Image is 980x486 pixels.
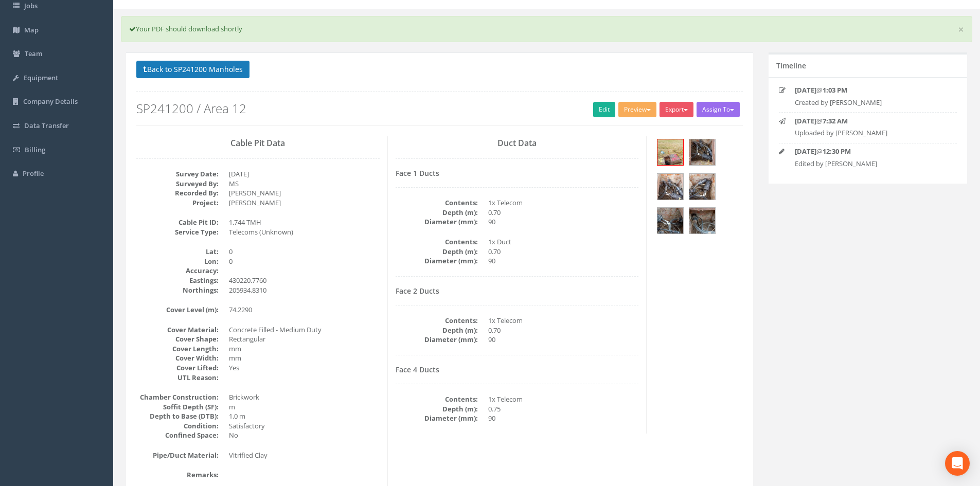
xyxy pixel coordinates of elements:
[229,421,380,431] dd: Satisfactory
[488,217,639,227] dd: 90
[488,208,639,218] dd: 0.70
[396,413,478,423] dt: Diameter (mm):
[229,451,380,460] dd: Vitrified Clay
[136,305,219,315] dt: Cover Level (m):
[229,392,380,402] dd: Brickwork
[795,159,941,169] p: Edited by [PERSON_NAME]
[136,411,219,421] dt: Depth to Base (DTB):
[396,326,478,335] dt: Depth (m):
[795,116,816,125] strong: [DATE]
[229,257,380,266] dd: 0
[136,179,219,189] dt: Surveyed By:
[396,316,478,326] dt: Contents:
[136,227,219,237] dt: Service Type:
[229,227,380,237] dd: Telecoms (Unknown)
[689,208,715,233] img: 4c0f7b0c-31c6-8956-3ee4-94eb2f730de7_4f2252e7-ee9f-bcca-e172-caaf389d196a_thumb.jpg
[25,145,45,154] span: Billing
[697,102,740,117] button: Assign To
[136,353,219,363] dt: Cover Width:
[136,169,219,179] dt: Survey Date:
[776,62,806,69] h5: Timeline
[136,102,743,115] h2: SP241200 / Area 12
[657,174,683,200] img: 4c0f7b0c-31c6-8956-3ee4-94eb2f730de7_395741a4-2196-a4a8-12fd-f9772aaae4e7_thumb.jpg
[24,121,69,130] span: Data Transfer
[689,139,715,165] img: 4c0f7b0c-31c6-8956-3ee4-94eb2f730de7_65b94f5a-c42d-1335-950d-552febcbae36_thumb.jpg
[229,276,380,285] dd: 430220.7760
[488,326,639,335] dd: 0.70
[23,97,78,106] span: Company Details
[396,169,639,177] h4: Face 1 Ducts
[136,218,219,227] dt: Cable Pit ID:
[136,344,219,354] dt: Cover Length:
[229,169,380,179] dd: [DATE]
[24,1,38,10] span: Jobs
[229,188,380,198] dd: [PERSON_NAME]
[689,174,715,200] img: 4c0f7b0c-31c6-8956-3ee4-94eb2f730de7_12c86c58-46e1-5edf-ae88-a5df981dc353_thumb.jpg
[136,402,219,412] dt: Soffit Depth (SF):
[823,116,848,125] strong: 7:32 AM
[136,139,380,148] h3: Cable Pit Data
[396,139,639,148] h3: Duct Data
[396,208,478,218] dt: Depth (m):
[23,169,44,178] span: Profile
[795,147,816,156] strong: [DATE]
[488,256,639,266] dd: 90
[657,139,683,165] img: 4c0f7b0c-31c6-8956-3ee4-94eb2f730de7_695cc432-bc24-591e-7c9a-3984754afabb_thumb.jpg
[396,256,478,266] dt: Diameter (mm):
[396,394,478,404] dt: Contents:
[136,421,219,431] dt: Condition:
[136,266,219,276] dt: Accuracy:
[795,85,816,95] strong: [DATE]
[229,285,380,295] dd: 205934.8310
[136,276,219,285] dt: Eastings:
[229,411,380,421] dd: 1.0 m
[229,179,380,189] dd: MS
[396,366,639,373] h4: Face 4 Ducts
[396,287,639,295] h4: Face 2 Ducts
[488,198,639,208] dd: 1x Telecom
[396,237,478,247] dt: Contents:
[136,392,219,402] dt: Chamber Construction:
[229,334,380,344] dd: Rectangular
[136,373,219,383] dt: UTL Reason:
[396,247,478,257] dt: Depth (m):
[136,470,219,480] dt: Remarks:
[121,16,972,42] div: Your PDF should download shortly
[488,394,639,404] dd: 1x Telecom
[823,147,851,156] strong: 12:30 PM
[25,49,42,58] span: Team
[136,430,219,440] dt: Confined Space:
[488,404,639,414] dd: 0.75
[229,218,380,227] dd: 1.744 TMH
[396,335,478,345] dt: Diameter (mm):
[136,61,250,78] button: Back to SP241200 Manholes
[136,334,219,344] dt: Cover Shape:
[618,102,656,117] button: Preview
[229,325,380,335] dd: Concrete Filled - Medium Duty
[229,402,380,412] dd: m
[795,116,941,126] p: @
[396,404,478,414] dt: Depth (m):
[229,305,380,315] dd: 74.2290
[396,217,478,227] dt: Diameter (mm):
[229,344,380,354] dd: mm
[136,285,219,295] dt: Northings:
[229,353,380,363] dd: mm
[795,128,941,138] p: Uploaded by [PERSON_NAME]
[657,208,683,233] img: 4c0f7b0c-31c6-8956-3ee4-94eb2f730de7_779ed246-8dfc-5736-9450-7a78ee489c12_thumb.jpg
[488,247,639,257] dd: 0.70
[229,430,380,440] dd: No
[593,102,615,117] a: Edit
[488,335,639,345] dd: 90
[136,451,219,460] dt: Pipe/Duct Material:
[488,237,639,247] dd: 1x Duct
[396,198,478,208] dt: Contents:
[229,363,380,373] dd: Yes
[24,25,39,34] span: Map
[488,316,639,326] dd: 1x Telecom
[24,73,58,82] span: Equipment
[795,147,941,156] p: @
[795,85,941,95] p: @
[136,363,219,373] dt: Cover Lifted:
[136,198,219,208] dt: Project:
